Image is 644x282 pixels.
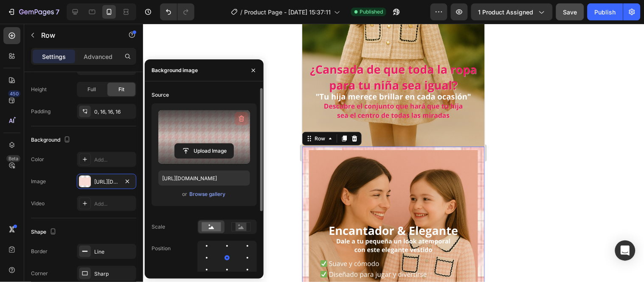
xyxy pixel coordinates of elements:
[94,156,134,164] div: Add...
[94,108,134,116] div: 0, 16, 16, 16
[8,90,20,97] div: 450
[31,270,48,277] div: Corner
[84,52,112,61] p: Advanced
[87,86,96,93] span: Full
[158,170,250,186] input: https://example.com/image.jpg
[31,226,58,238] div: Shape
[31,108,51,115] div: Padding
[94,248,134,256] div: Line
[3,3,63,20] button: 7
[471,3,553,20] button: 1 product assigned
[41,30,113,40] p: Row
[182,189,187,199] span: or
[595,8,616,17] div: Publish
[152,91,169,99] div: Source
[94,200,134,208] div: Add...
[118,86,124,93] span: Fit
[56,7,59,17] p: 7
[360,8,383,16] span: Published
[563,8,577,16] span: Save
[94,178,119,186] div: [URL][DOMAIN_NAME]
[615,240,636,261] div: Open Intercom Messenger
[152,223,165,231] div: Scale
[302,24,485,282] iframe: Design area
[240,8,242,17] span: /
[31,134,72,146] div: Background
[152,245,171,252] div: Position
[556,3,584,20] button: Save
[478,8,534,17] span: 1 product assigned
[31,86,47,93] div: Height
[31,156,44,163] div: Color
[160,3,194,20] div: Undo/Redo
[31,248,48,255] div: Border
[31,200,45,207] div: Video
[588,3,623,20] button: Publish
[174,143,234,159] button: Upload Image
[189,190,225,198] div: Browse gallery
[152,67,198,74] div: Background image
[94,270,134,278] div: Sharp
[6,155,20,162] div: Beta
[42,52,66,61] p: Settings
[31,178,46,185] div: Image
[11,111,25,119] div: Row
[244,8,331,17] span: Product Page - [DATE] 15:37:11
[189,190,226,198] button: Browse gallery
